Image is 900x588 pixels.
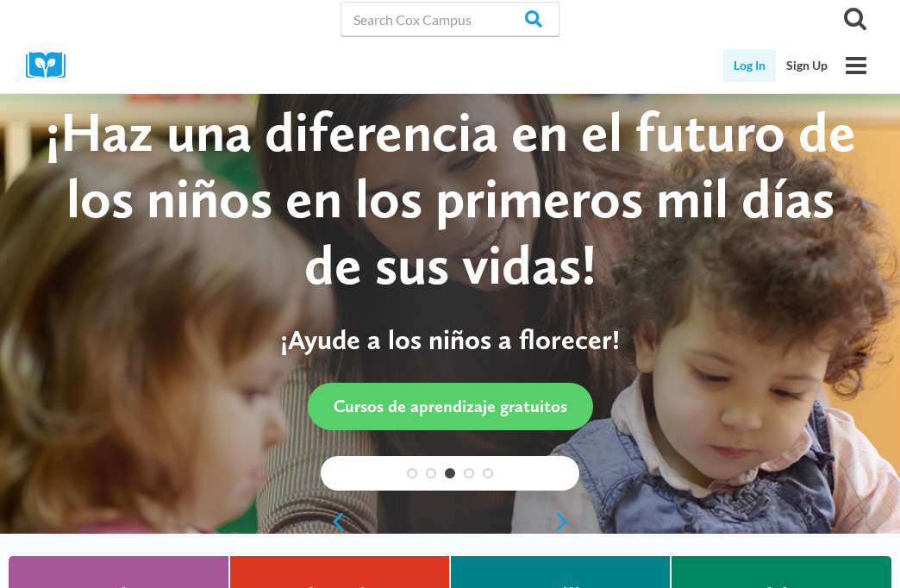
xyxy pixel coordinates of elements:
[723,49,838,82] nav: Secondary Mobile Navigation
[407,468,417,479] a: 1
[445,468,455,479] a: 3
[464,468,474,479] a: 4
[26,52,78,78] img: Cox Campus
[553,511,579,532] a: next
[334,396,567,416] span: Cursos de aprendizaje gratuitos
[308,383,593,430] a: Cursos de aprendizaje gratuitos
[34,323,866,356] p: ¡Ayude a los niños a florecer!
[483,468,493,479] a: 5
[426,468,436,479] a: 2
[321,504,579,539] div: content slider buttons
[321,511,347,532] a: previous
[776,49,838,82] a: Sign Up
[341,2,559,36] input: Search Cox Campus
[838,47,874,84] button: Open menu
[34,99,866,297] div: ¡Haz una diferencia en el futuro de los niños en los primeros mil días de sus vidas!
[723,49,776,82] a: Log In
